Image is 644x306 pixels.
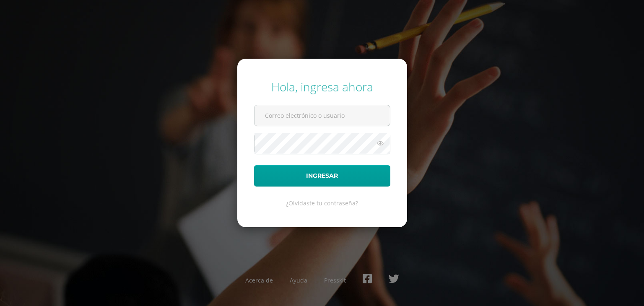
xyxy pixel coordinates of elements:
a: ¿Olvidaste tu contraseña? [286,199,358,207]
input: Correo electrónico o usuario [254,105,390,126]
div: Hola, ingresa ahora [254,79,390,95]
a: Presskit [324,276,346,284]
button: Ingresar [254,165,390,187]
a: Ayuda [290,276,307,284]
a: Acerca de [245,276,273,284]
